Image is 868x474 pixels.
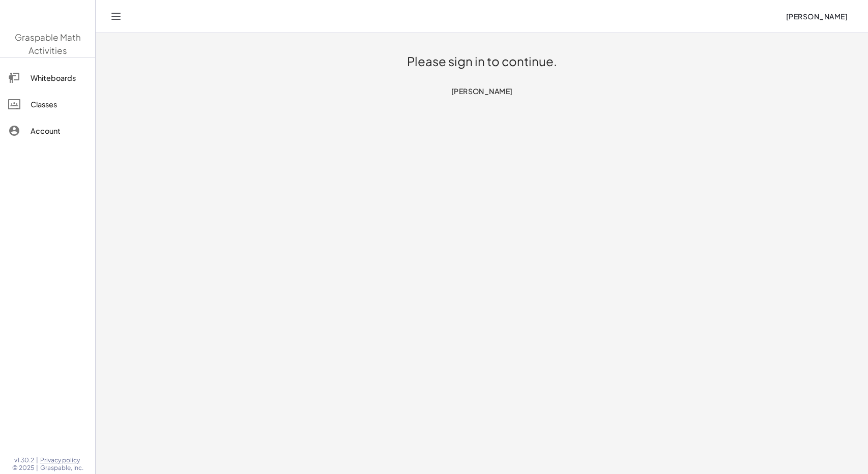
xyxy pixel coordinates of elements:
span: [PERSON_NAME] [451,86,513,96]
h1: Please sign in to continue. [407,53,557,70]
a: Privacy policy [40,456,83,464]
span: © 2025 [12,464,34,472]
div: Classes [31,98,87,110]
span: Graspable, Inc. [40,464,83,472]
span: Graspable Math Activities [15,32,81,56]
a: Classes [4,92,91,116]
span: | [36,456,38,464]
a: Whiteboards [4,66,91,90]
span: [PERSON_NAME] [786,12,848,21]
a: Account [4,118,91,143]
div: Whiteboards [31,72,87,84]
button: Toggle navigation [108,8,124,24]
span: v1.30.2 [14,456,34,464]
div: Account [31,125,87,137]
span: | [36,464,38,472]
button: [PERSON_NAME] [443,82,521,100]
button: [PERSON_NAME] [777,7,856,25]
